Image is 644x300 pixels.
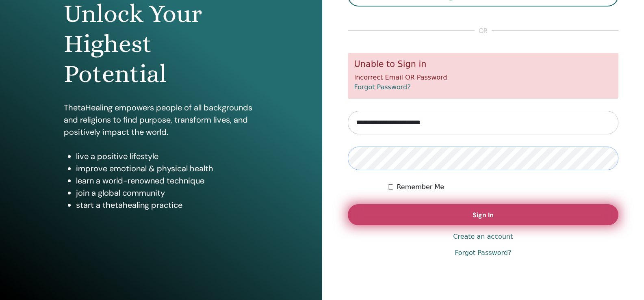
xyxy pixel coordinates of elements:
li: improve emotional & physical health [76,162,258,175]
li: join a global community [76,187,258,199]
div: Incorrect Email OR Password [348,53,619,99]
li: learn a world-renowned technique [76,175,258,187]
label: Remember Me [397,182,444,192]
a: Create an account [453,232,513,242]
a: Forgot Password? [354,83,411,91]
p: ThetaHealing empowers people of all backgrounds and religions to find purpose, transform lives, a... [64,101,258,138]
h5: Unable to Sign in [354,59,612,69]
li: start a thetahealing practice [76,199,258,211]
span: Sign In [473,211,494,219]
li: live a positive lifestyle [76,150,258,162]
span: or [475,26,492,36]
a: Forgot Password? [455,248,511,258]
div: Keep me authenticated indefinitely or until I manually logout [388,182,618,192]
button: Sign In [348,204,619,225]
